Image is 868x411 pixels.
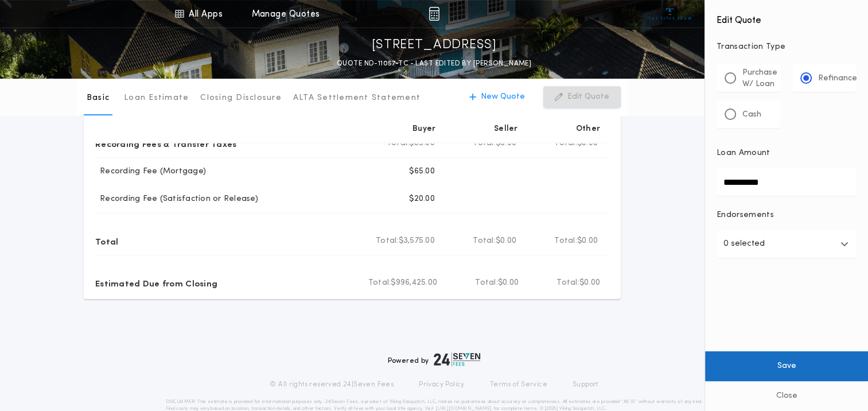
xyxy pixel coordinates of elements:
[95,134,237,153] p: Recording Fees & Transfer Taxes
[579,277,600,289] span: $0.00
[434,352,481,366] img: logo
[372,36,497,55] p: [STREET_ADDRESS]
[577,138,598,149] span: $0.00
[556,277,579,289] b: Total:
[429,7,439,21] img: img
[567,91,609,103] p: Edit Quote
[717,230,857,258] button: 0 selected
[337,58,531,69] p: QUOTE ND-11057-TC - LAST EDITED BY [PERSON_NAME]
[368,277,391,289] b: Total:
[412,123,435,135] p: Buyer
[494,123,518,135] p: Seller
[376,235,399,247] b: Total:
[95,193,258,205] p: Recording Fee (Satisfaction or Release)
[124,92,189,104] p: Loan Estimate
[481,91,525,103] p: New Quote
[95,274,217,292] p: Estimated Due from Closing
[399,235,435,247] span: $3,575.00
[554,138,577,149] b: Total:
[409,193,435,205] p: $20.00
[458,86,536,108] button: New Quote
[95,166,206,177] p: Recording Fee (Mortgage)
[496,235,516,247] span: $0.00
[498,277,519,289] span: $0.00
[742,67,777,90] p: Purchase W/ Loan
[717,168,857,196] input: Loan Amount
[87,92,110,104] p: Basic
[717,41,857,53] p: Transaction Type
[475,277,498,289] b: Total:
[723,237,765,251] p: 0 selected
[543,86,621,108] button: Edit Quote
[717,7,857,28] h4: Edit Quote
[705,381,868,411] button: Close
[388,352,481,366] div: Powered by
[742,109,761,121] p: Cash
[435,406,492,411] a: [URL][DOMAIN_NAME]
[490,380,547,389] a: Terms of Service
[576,123,600,135] p: Other
[200,92,282,104] p: Closing Disclosure
[473,235,496,247] b: Total:
[95,232,118,250] p: Total
[717,148,770,159] p: Loan Amount
[419,380,465,389] a: Privacy Policy
[573,380,598,389] a: Support
[577,235,598,247] span: $0.00
[473,138,496,149] b: Total:
[705,351,868,381] button: Save
[270,380,394,389] p: © All rights reserved. 24|Seven Fees
[391,277,437,289] span: $996,425.00
[496,138,516,149] span: $0.00
[554,235,577,247] b: Total:
[409,138,435,149] span: $85.00
[648,8,691,20] img: vs-icon
[818,73,857,84] p: Refinance
[409,166,435,177] p: $65.00
[387,138,410,149] b: Total:
[717,210,857,221] p: Endorsements
[293,92,421,104] p: ALTA Settlement Statement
